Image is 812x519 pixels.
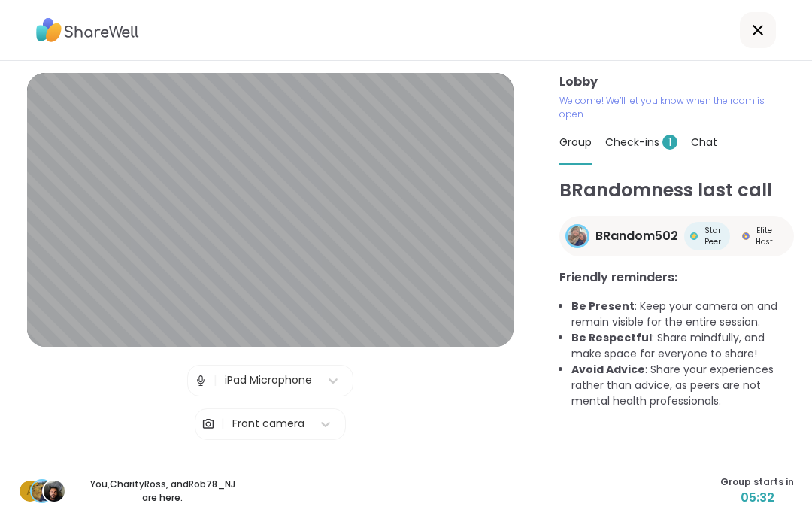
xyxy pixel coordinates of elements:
[571,299,635,314] b: Be Present
[571,299,794,330] li: : Keep your camera on and remain visible for the entire session.
[662,135,677,150] span: 1
[568,226,587,246] img: BRandom502
[32,481,53,502] img: CharityRoss
[221,409,225,439] span: |
[201,409,215,439] img: Camera
[225,372,312,388] div: iPad Microphone
[214,366,217,396] span: |
[605,135,677,150] span: Check-ins
[186,452,355,484] button: Test speaker and microphone
[559,269,794,287] h3: Friendly reminders:
[559,73,794,91] h3: Lobby
[571,330,794,362] li: : Share mindfully, and make space for everyone to share!
[26,481,35,501] span: A
[690,232,698,240] img: Star Peer
[571,362,645,377] b: Avoid Advice
[571,362,794,409] li: : Share your experiences rather than advice, as peers are not mental health professionals.
[559,94,776,121] p: Welcome! We’ll let you know when the room is open.
[36,13,139,47] img: ShareWell Logo
[595,227,678,245] span: BRandom502
[571,330,652,345] b: Be Respectful
[559,216,794,256] a: BRandom502BRandom502Star PeerStar PeerElite HostElite Host
[720,475,794,489] span: Group starts in
[559,177,794,204] h1: BRandomness last call
[44,481,65,502] img: Rob78_NJ
[753,225,776,247] span: Elite Host
[559,135,592,150] span: Group
[194,366,208,396] img: Microphone
[232,416,304,432] div: Front camera
[192,461,349,475] span: Test speaker and microphone
[742,232,750,240] img: Elite Host
[78,478,247,505] p: You, CharityRoss , and Rob78_NJ are here.
[701,225,724,247] span: Star Peer
[720,489,794,507] span: 05:32
[691,135,717,150] span: Chat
